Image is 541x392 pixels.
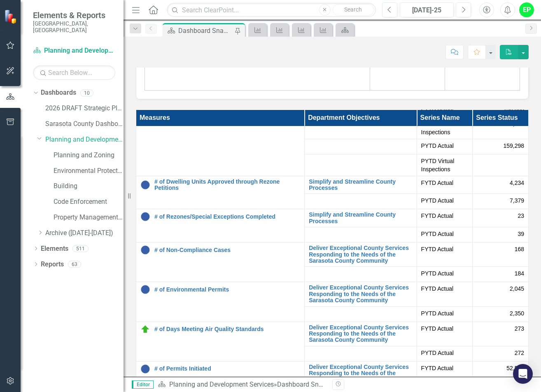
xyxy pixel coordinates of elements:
[33,10,115,20] span: Elements & Reports
[41,260,64,269] a: Reports
[136,209,305,243] td: Double-Click to Edit Right Click for Context Menu
[309,245,412,264] a: Deliver Exceptional County Services Responding to the Needs of the Sarasota County Community
[421,269,469,278] span: PYTD Actual
[54,182,124,191] a: Building
[54,197,124,207] a: Code Enforcement
[421,196,469,205] span: PYTD Actual
[515,269,524,278] span: 184
[309,324,412,343] a: Deliver Exceptional County Services Responding to the Needs of the Sarasota County Community
[510,285,524,293] span: 2,045
[154,287,300,293] a: # of Environmental Permits
[421,309,469,317] span: PYTD Actual
[518,230,524,238] span: 39
[4,9,19,24] img: ClearPoint Strategy
[45,119,124,129] a: Sarasota County Dashboard
[33,46,115,56] a: Planning and Development Services
[305,176,417,194] td: Double-Click to Edit Right Click for Context Menu
[510,179,524,187] span: 4,234
[72,245,89,252] div: 511
[154,247,300,253] a: # of Non-Compliance Cases
[140,180,150,190] img: No Target Set
[136,86,305,176] td: Double-Click to Edit Right Click for Context Menu
[421,142,469,150] span: PYTD Actual
[41,244,68,254] a: Elements
[154,366,300,372] a: # of Permits Initiated
[519,2,534,17] button: EP
[136,243,305,282] td: Double-Click to Edit Right Click for Context Menu
[68,261,81,268] div: 63
[154,214,300,220] a: # of Rezones/Special Exceptions Completed
[515,324,524,333] span: 273
[140,212,150,222] img: No Target Set
[158,380,326,390] div: »
[136,322,305,361] td: Double-Click to Edit Right Click for Context Menu
[305,361,417,385] td: Double-Click to Edit Right Click for Context Menu
[54,166,124,176] a: Environmental Protection
[140,285,150,294] img: No Target Set
[169,380,274,388] a: Planning and Development Services
[54,213,124,222] a: Property Management - Real Estate Services
[140,324,150,334] img: On Target
[136,176,305,209] td: Double-Click to Edit Right Click for Context Menu
[421,157,469,173] span: PYTD Virtual Inspections
[421,324,469,333] span: FYTD Actual
[80,89,93,96] div: 10
[33,65,115,80] input: Search Below...
[515,349,524,357] span: 272
[421,285,469,293] span: FYTD Actual
[513,364,533,384] div: Open Intercom Messenger
[305,243,417,267] td: Double-Click to Edit Right Click for Context Menu
[45,104,124,113] a: 2026 DRAFT Strategic Plan
[132,380,154,389] span: Editor
[41,88,76,98] a: Dashboards
[309,179,412,191] a: Simplify and Streamline County Processes
[510,309,524,317] span: 2,350
[503,142,524,150] span: 159,298
[154,179,300,191] a: # of Dwelling Units Approved through Rezone Petitions
[309,285,412,303] a: Deliver Exceptional County Services Responding to the Needs of the Sarasota County Community
[515,245,524,253] span: 168
[421,349,469,357] span: PYTD Actual
[309,212,412,224] a: Simplify and Streamline County Processes
[277,380,339,388] div: Dashboard Snapshot
[136,282,305,322] td: Double-Click to Edit Right Click for Context Menu
[178,26,233,36] div: Dashboard Snapshot
[333,4,374,16] button: Search
[421,230,469,238] span: PYTD Actual
[140,245,150,255] img: No Target Set
[400,2,454,17] button: [DATE]-25
[518,212,524,220] span: 23
[421,120,469,136] span: FYTD Virtual Inspections
[344,6,362,13] span: Search
[421,179,469,187] span: FYTD Actual
[33,20,115,34] small: [GEOGRAPHIC_DATA], [GEOGRAPHIC_DATA]
[421,245,469,253] span: FYTD Actual
[140,364,150,374] img: No Target Set
[45,229,124,238] a: Archive ([DATE]-[DATE])
[506,364,524,372] span: 52,554
[305,209,417,227] td: Double-Click to Edit Right Click for Context Menu
[305,282,417,306] td: Double-Click to Edit Right Click for Context Menu
[510,196,524,205] span: 7,379
[45,135,124,145] a: Planning and Development Services
[421,364,469,372] span: FYTD Actual
[54,151,124,160] a: Planning and Zoning
[421,212,469,220] span: FYTD Actual
[309,364,412,383] a: Deliver Exceptional County Services Responding to the Needs of the Sarasota County Community
[167,3,376,17] input: Search ClearPoint...
[154,326,300,332] a: # of Days Meeting Air Quality Standards
[305,322,417,346] td: Double-Click to Edit Right Click for Context Menu
[403,5,451,15] div: [DATE]-25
